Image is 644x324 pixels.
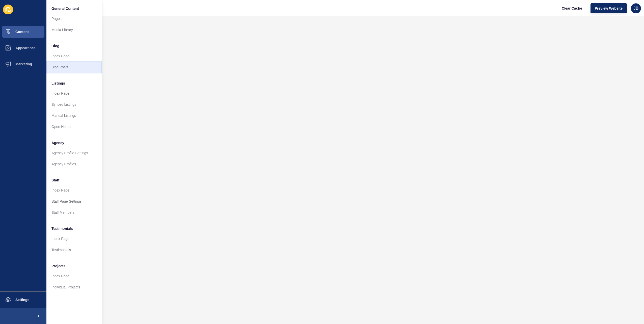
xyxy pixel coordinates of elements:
[46,271,102,282] a: Index Page
[51,43,59,48] span: Blog
[46,50,102,62] a: Index Page
[562,6,582,11] span: Clear Cache
[51,263,65,268] span: Projects
[46,282,102,293] a: Individual Projects
[46,196,102,207] a: Staff Page Settings
[46,233,102,244] a: Index Page
[46,110,102,121] a: Manual Listings
[46,244,102,255] a: Testimonials
[51,178,59,183] span: Staff
[46,99,102,110] a: Synced Listings
[51,81,65,86] span: Listings
[46,13,102,24] a: Pages
[591,3,627,13] button: Preview Website
[51,140,64,145] span: Agency
[595,6,623,11] span: Preview Website
[46,185,102,196] a: Index Page
[46,147,102,158] a: Agency Profile Settings
[51,226,73,231] span: Testimonials
[51,6,79,11] span: General Content
[46,24,102,35] a: Media Library
[46,207,102,218] a: Staff Members
[633,6,638,11] span: JB
[46,88,102,99] a: Index Page
[557,3,586,13] button: Clear Cache
[46,158,102,170] a: Agency Profiles
[46,62,102,73] a: Blog Posts
[46,121,102,132] a: Open Homes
